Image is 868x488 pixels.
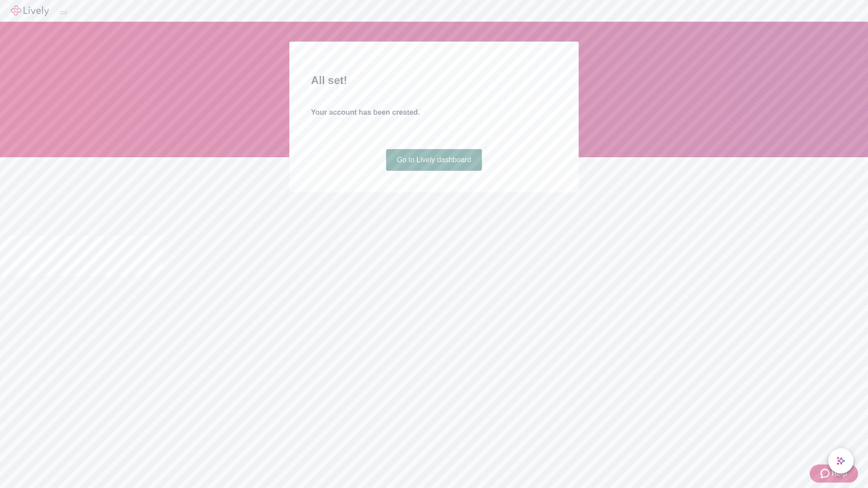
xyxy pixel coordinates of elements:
[311,72,557,89] h2: All set!
[810,465,858,483] button: Zendesk support iconHelp
[11,5,49,16] img: Lively
[836,456,845,465] svg: Lively AI Assistant
[60,11,67,14] button: Log out
[386,149,482,171] a: Go to Lively dashboard
[311,107,557,118] h4: Your account has been created.
[821,468,831,479] svg: Zendesk support icon
[828,448,854,474] button: chat
[831,468,847,479] span: Help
